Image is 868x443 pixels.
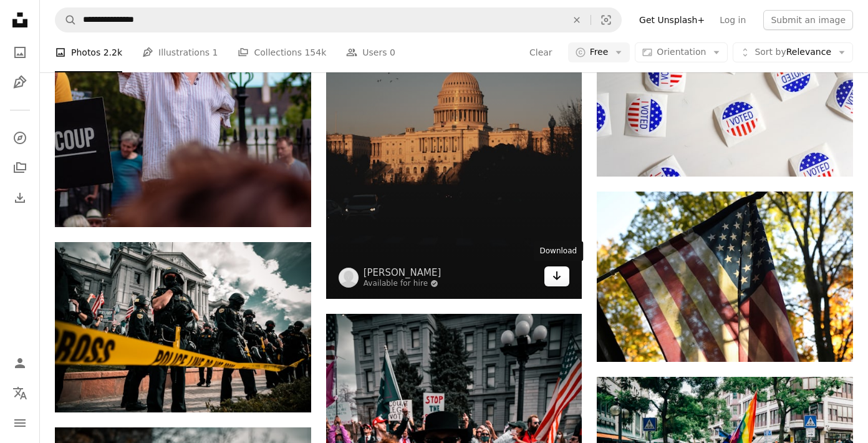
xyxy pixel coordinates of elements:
button: Orientation [635,42,728,62]
img: us a flag on tree [597,192,853,363]
button: Clear [563,8,591,32]
a: [PERSON_NAME] [364,266,441,279]
button: Clear [529,42,553,62]
img: Voted printed papers on white surface [597,6,853,177]
a: Download History [7,185,32,210]
a: Home — Unsplash [7,7,32,35]
a: Get Unsplash+ [632,10,712,30]
a: Explore [7,125,32,150]
a: group of men in black and yellow jacket holding yellow banner [55,321,311,333]
span: Free [590,46,609,59]
span: 0 [390,46,395,59]
button: Menu [7,411,32,436]
a: Collections 154k [238,32,326,72]
a: Voted printed papers on white surface [597,85,853,96]
a: Log in [712,10,753,30]
button: Search Unsplash [55,8,77,32]
form: Find visuals sitewide [55,7,622,32]
a: Illustrations [7,70,32,95]
a: Download [544,266,569,286]
div: Download [534,241,584,261]
span: 1 [213,46,218,59]
span: Orientation [657,47,706,57]
a: us a flag on tree [597,271,853,282]
img: group of men in black and yellow jacket holding yellow banner [55,242,311,413]
span: Relevance [755,46,831,59]
button: Visual search [591,8,621,32]
button: Sort byRelevance [733,42,853,62]
img: Go to Mayer Tawfik's profile [339,268,359,288]
a: Available for hire [364,279,441,289]
a: Log in / Sign up [7,351,32,376]
a: white dome building during night time [326,100,582,112]
button: Free [568,42,630,62]
button: Language [7,381,32,406]
span: 154k [304,46,326,59]
button: Submit an image [763,10,853,30]
a: Users 0 [346,32,395,72]
a: Illustrations 1 [142,32,218,72]
a: Collections [7,155,32,180]
span: Sort by [755,47,786,57]
a: Photos [7,40,32,65]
